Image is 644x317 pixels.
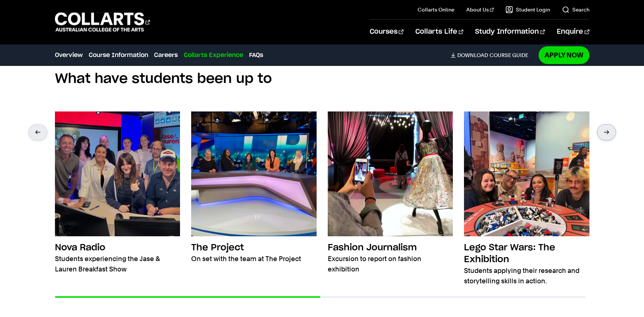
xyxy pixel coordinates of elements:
div: Go to homepage [55,11,150,33]
a: Search [562,6,589,13]
a: DownloadCourse Guide [451,52,534,59]
h4: What have students been up to [55,71,589,87]
h3: Lego Star Wars: The Exhibition [464,242,589,266]
a: Nova Radio [55,111,180,275]
a: Collarts Life [415,20,463,44]
a: Enquire [557,20,589,44]
a: Apply Now [539,46,589,64]
a: Lego Star Wars: The Exhibition [464,111,589,287]
a: Collarts Experience [184,51,243,60]
a: Careers [154,51,178,60]
p: Students experiencing the Jase & Lauren Breakfast Show [55,254,180,274]
a: Study Information [475,20,545,44]
p: Excursion to report on fashion exhibition [328,254,453,274]
a: The Project [191,111,317,264]
p: Students applying their research and storytelling skills in action. [464,266,589,286]
p: On set with the team at The Project [191,254,301,264]
a: Courses [370,20,403,44]
a: Overview [55,51,83,60]
a: Student Login [506,6,550,13]
span: Download [457,52,488,59]
a: Course Information [89,51,148,60]
h3: Nova Radio [55,242,105,254]
a: Fashion Journalism [328,111,453,275]
a: Collarts Online [418,6,454,13]
a: About Us [466,6,494,13]
h3: The Project [191,242,244,254]
h3: Fashion Journalism [328,242,417,254]
a: FAQs [249,51,263,60]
